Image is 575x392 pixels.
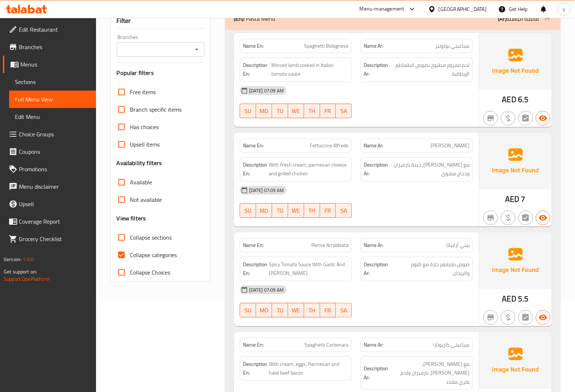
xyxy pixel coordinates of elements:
[20,60,90,69] span: Menus
[246,187,287,194] span: [DATE] 07:09 AM
[3,143,96,160] a: Coupons
[364,142,383,149] strong: Name Ar:
[243,241,264,249] strong: Name En:
[240,104,256,118] button: SU
[307,305,317,316] span: TH
[117,69,204,77] h3: Popular filters
[275,305,285,316] span: TU
[243,260,267,278] strong: Description En:
[259,305,269,316] span: MO
[364,241,383,249] strong: Name Ar:
[243,160,267,178] strong: Description En:
[19,25,90,34] span: Edit Restaurant
[130,105,182,114] span: Branch specific items
[240,203,256,218] button: SU
[518,211,533,225] button: Not has choices
[19,200,90,208] span: Upsell
[364,341,383,349] strong: Name Ar:
[243,142,264,149] strong: Name En:
[3,230,96,248] a: Grocery Checklist
[483,111,498,125] button: Not branch specific item
[505,192,519,206] span: AED
[339,305,349,316] span: SA
[288,303,304,317] button: WE
[15,112,90,121] span: Edit Menu
[130,123,159,131] span: Has choices
[311,241,348,249] span: Penne Arrabbiata
[19,147,90,156] span: Coupons
[243,341,264,349] strong: Name En:
[518,310,533,325] button: Not has choices
[271,61,348,79] span: Minced lamb cooked in Italian tomato sauce
[431,142,470,149] span: [PERSON_NAME]
[259,205,269,216] span: MO
[19,130,90,139] span: Choice Groups
[304,341,348,349] span: Spaghetti Carbonara
[192,44,202,55] button: Open
[364,61,390,79] strong: Description Ar:
[269,260,349,278] span: Spicy Tomato Sauce With Garlic And Basil
[479,133,552,189] img: Ae5nvW7+0k+MAAAAAElFTkSuQmCC
[243,61,270,79] strong: Description En:
[240,303,256,317] button: SU
[498,14,539,23] p: قائمة الباستا
[288,203,304,218] button: WE
[19,217,90,226] span: Coverage Report
[19,43,90,51] span: Branches
[336,104,352,118] button: SA
[3,125,96,143] a: Choice Groups
[483,211,498,225] button: Not branch specific item
[336,303,352,317] button: SA
[4,255,21,264] span: Version:
[117,214,146,223] h3: View filters
[307,106,317,116] span: TH
[9,108,96,125] a: Edit Menu
[246,87,287,94] span: [DATE] 07:09 AM
[243,305,253,316] span: SU
[479,232,552,289] img: Ae5nvW7+0k+MAAAAAElFTkSuQmCC
[390,360,470,387] span: مع كريمة، بيض، بارميزان ولحم بقري مقدد
[19,235,90,243] span: Grocery Checklist
[3,38,96,56] a: Branches
[225,7,560,30] div: (En): Pasta Menu(Ar):قائمة الباستا
[9,91,96,108] a: Full Menu View
[272,104,288,118] button: TU
[23,255,34,264] span: 1.0.0
[4,267,37,276] span: Get support on:
[323,106,333,116] span: FR
[234,14,275,23] p: Pasta Menu
[323,305,333,316] span: FR
[390,160,470,178] span: مع كريمة طازجة، جبنة بارميزان ودجاج مشوي
[130,88,156,96] span: Free items
[521,192,526,206] span: 7
[304,42,348,50] span: Spaghetti Bolognese
[9,73,96,91] a: Sections
[4,274,50,284] a: Support.OpsPlatform
[501,111,515,125] button: Purchased item
[479,33,552,90] img: Ae5nvW7+0k+MAAAAAElFTkSuQmCC
[288,104,304,118] button: WE
[291,106,301,116] span: WE
[435,42,470,50] span: سباغيتي بولونيز
[3,21,96,38] a: Edit Restaurant
[243,205,253,216] span: SU
[304,104,320,118] button: TH
[433,341,470,349] span: سباغيتي كاربونارا
[269,360,349,377] span: With cream, eggs, Parmesan and halal beef bacon
[518,292,528,306] span: 5.5
[501,310,515,325] button: Purchased item
[246,287,287,293] span: [DATE] 07:09 AM
[3,213,96,230] a: Coverage Report
[320,303,336,317] button: FR
[256,303,272,317] button: MO
[339,205,349,216] span: SA
[259,106,269,116] span: MO
[320,203,336,218] button: FR
[256,104,272,118] button: MO
[243,106,253,116] span: SU
[536,211,550,225] button: Available
[536,111,550,125] button: Available
[501,211,515,225] button: Purchased item
[3,178,96,195] a: Menu disclaimer
[323,205,333,216] span: FR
